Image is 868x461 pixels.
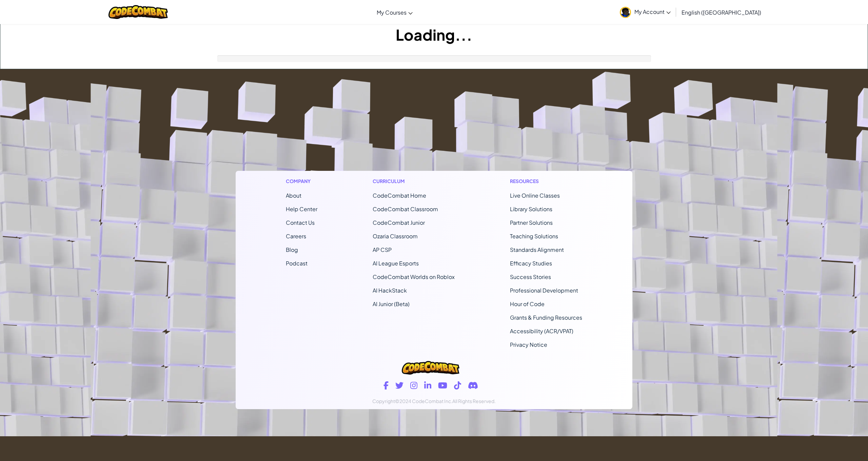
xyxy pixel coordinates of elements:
[286,260,308,267] a: Podcast
[373,178,455,185] h1: Curriculum
[286,233,306,240] a: Careers
[373,246,392,253] a: AP CSP
[286,192,301,199] a: About
[510,300,545,307] a: Hour of Code
[373,205,438,213] a: CodeCombat Classroom
[616,1,674,23] a: My Account
[510,192,560,199] a: Live Online Classes
[510,287,578,294] a: Professional Development
[373,192,426,199] span: CodeCombat Home
[510,246,564,253] a: Standards Alignment
[373,300,410,307] a: AI Junior (Beta)
[510,233,558,240] a: Teaching Solutions
[510,273,551,280] a: Success Stories
[678,3,765,21] a: English ([GEOGRAPHIC_DATA])
[0,24,868,45] h1: Loading...
[373,260,419,267] a: AI League Esports
[402,361,459,375] img: CodeCombat logo
[108,5,168,19] img: CodeCombat logo
[452,398,496,404] span: All Rights Reserved.
[395,398,452,404] span: ©2024 CodeCombat Inc.
[510,205,552,213] a: Library Solutions
[286,219,315,226] span: Contact Us
[373,287,407,294] a: AI HackStack
[634,8,671,15] span: My Account
[377,9,407,16] span: My Courses
[373,233,418,240] a: Ozaria Classroom
[373,273,455,280] a: CodeCombat Worlds on Roblox
[286,205,317,213] a: Help Center
[682,9,761,16] span: English ([GEOGRAPHIC_DATA])
[373,3,416,21] a: My Courses
[510,314,582,321] a: Grants & Funding Resources
[372,398,395,404] span: Copyright
[510,327,573,335] a: Accessibility (ACR/VPAT)
[373,219,425,226] a: CodeCombat Junior
[620,7,631,18] img: avatar
[286,178,317,185] h1: Company
[510,219,553,226] a: Partner Solutions
[286,246,298,253] a: Blog
[510,341,547,348] a: Privacy Notice
[510,178,582,185] h1: Resources
[510,260,552,267] a: Efficacy Studies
